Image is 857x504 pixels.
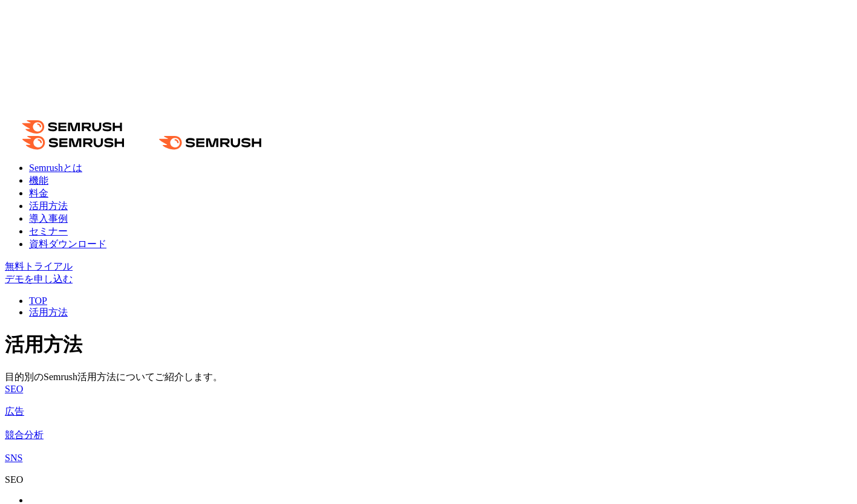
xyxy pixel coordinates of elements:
a: デモを申し込む [5,274,73,284]
a: SEO [5,384,852,395]
a: 料金 [29,188,48,198]
h1: 活用方法 [5,332,852,358]
div: 目的別のSemrush活用方法についてご紹介します。 [5,371,852,384]
a: TOP [29,296,47,306]
a: Semrushとは [29,163,82,173]
a: 無料トライアル [5,261,73,271]
a: 導入事例 [29,213,68,224]
a: 競合分析 [5,429,852,442]
a: 資料ダウンロード [29,239,106,249]
a: 広告 [5,405,852,418]
a: 活用方法 [29,307,68,317]
a: 活用方法 [29,201,68,211]
a: SNS [5,453,852,464]
a: 機能 [29,175,48,186]
a: セミナー [29,226,68,236]
div: SEO [5,474,852,485]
